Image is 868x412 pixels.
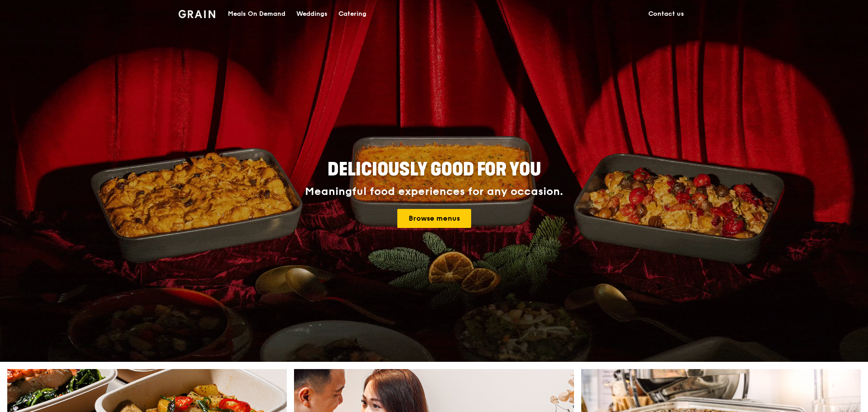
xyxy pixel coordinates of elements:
div: Catering [338,0,366,28]
span: Deliciously good for you [328,159,541,180]
a: Browse menus [397,209,471,228]
a: Weddings [291,0,333,28]
img: Grain [178,10,215,18]
div: Meals On Demand [228,0,285,28]
a: Contact us [643,0,690,28]
div: Meaningful food experiences for any occasion. [271,185,597,198]
div: Weddings [296,0,328,28]
a: Catering [333,0,372,28]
